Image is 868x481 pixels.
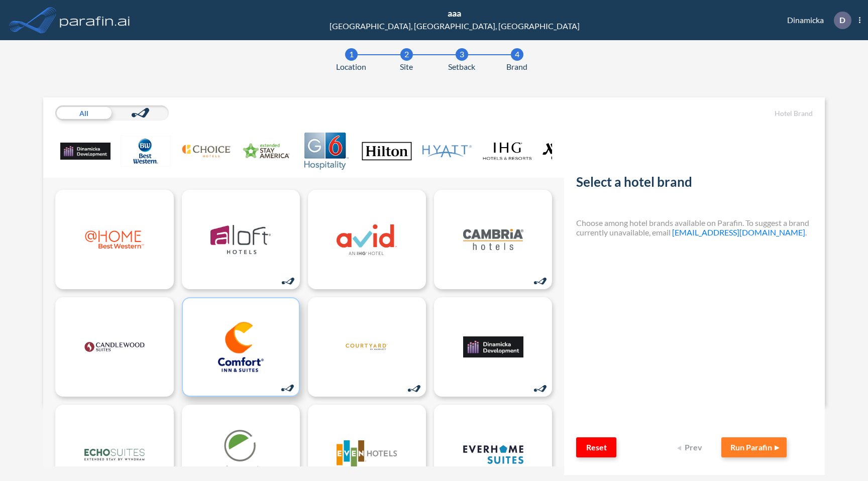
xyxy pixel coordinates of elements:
[576,174,812,194] h2: Select a hotel brand
[772,12,860,29] div: Dinamicka
[210,429,271,479] img: logo
[60,133,111,170] img: .Dev Family
[210,322,271,372] img: logo
[463,322,523,372] img: logo
[542,133,593,170] img: Marriott
[721,437,787,457] button: Run Parafin
[422,133,472,170] img: Hyatt
[672,227,805,237] a: [EMAIL_ADDRESS][DOMAIN_NAME]
[482,133,532,170] img: IHG
[336,61,366,73] span: Location
[576,437,616,457] button: Reset
[576,218,812,237] h4: Choose among hotel brands available on Parafin. To suggest a brand currently unavailable, email .
[671,437,711,457] button: Prev
[345,48,358,61] div: 1
[121,133,171,170] img: Best Western
[55,105,112,121] div: All
[400,61,413,73] span: Site
[362,133,412,170] img: Hilton
[84,214,145,265] img: logo
[337,322,397,372] img: logo
[330,20,580,32] div: [GEOGRAPHIC_DATA], [GEOGRAPHIC_DATA], [GEOGRAPHIC_DATA]
[463,429,523,479] img: logo
[448,8,461,19] span: aaa
[241,133,291,170] img: Extended Stay America
[84,429,145,479] img: logo
[337,429,397,479] img: logo
[301,133,352,170] img: G6 Hospitality
[506,61,527,73] span: Brand
[58,10,132,30] img: logo
[337,214,397,265] img: logo
[511,48,523,61] div: 4
[210,214,271,265] img: logo
[84,322,145,372] img: logo
[576,109,812,118] h5: Hotel Brand
[463,214,523,265] img: logo
[456,48,468,61] div: 3
[839,16,845,25] p: D
[448,61,475,73] span: Setback
[181,133,231,170] img: Choice
[400,48,413,61] div: 2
